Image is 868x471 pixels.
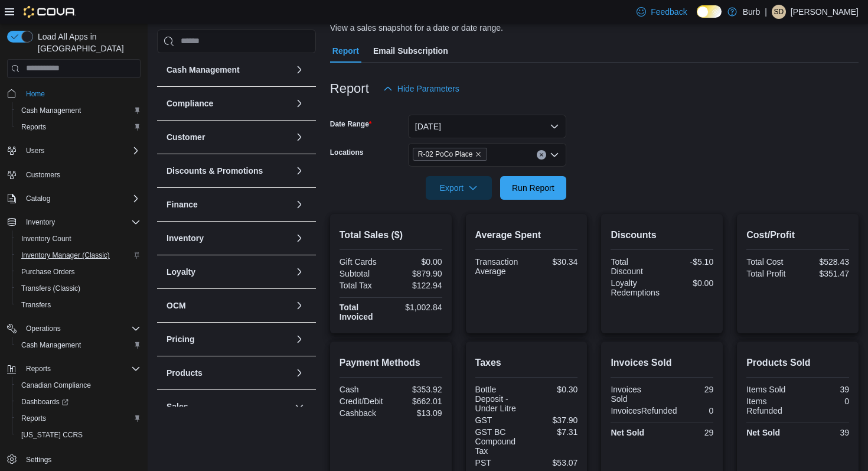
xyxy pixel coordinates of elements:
button: Cash Management [12,337,145,353]
p: [PERSON_NAME] [791,5,859,19]
span: Inventory Count [21,234,71,243]
span: SD [774,5,784,19]
img: Cova [24,6,76,18]
div: GST [475,415,524,425]
a: Transfers [17,298,56,312]
div: 39 [800,385,849,394]
button: Settings [2,450,145,467]
span: R-02 PoCo Place [418,148,473,160]
button: [US_STATE] CCRS [12,427,145,443]
span: R-02 PoCo Place [413,148,488,161]
h2: Average Spent [475,228,578,242]
button: Clear input [537,150,546,160]
h3: Cash Management [167,64,240,76]
span: [US_STATE] CCRS [21,430,83,440]
div: InvoicesRefunded [611,406,677,415]
button: Catalog [21,191,55,206]
span: Purchase Orders [21,267,75,277]
p: Burb [743,5,761,19]
button: OCM [292,298,306,313]
div: Shelby Deppiesse [772,5,786,19]
span: Reports [17,411,141,425]
div: PST [475,458,524,467]
div: $1,002.84 [393,303,442,312]
span: Inventory Count [17,232,141,246]
span: Operations [21,321,141,336]
span: Customers [21,167,141,182]
span: Inventory [26,217,55,227]
span: Cash Management [21,340,81,350]
div: 0 [681,406,713,415]
div: 39 [800,428,849,437]
h3: Compliance [167,98,213,109]
button: Reports [21,362,56,376]
div: $37.90 [528,415,577,425]
button: Reports [12,410,145,427]
label: Locations [330,148,364,157]
span: Dashboards [17,395,141,409]
button: Cash Management [12,102,145,119]
span: Cash Management [17,338,141,352]
h3: Report [330,82,369,96]
h3: Loyalty [167,266,195,278]
a: Dashboards [12,394,145,410]
button: Reports [2,360,145,377]
div: $662.01 [393,397,442,406]
span: Home [21,86,141,101]
button: Cash Management [292,63,306,77]
button: [DATE] [408,115,566,138]
button: Products [292,366,306,380]
span: Reports [21,362,141,376]
span: Washington CCRS [17,428,141,442]
button: Remove R-02 PoCo Place from selection in this group [475,151,482,158]
div: $0.00 [393,257,442,267]
span: Reports [21,414,46,423]
strong: Total Invoiced [340,303,373,321]
a: Reports [17,411,51,425]
div: $30.34 [528,257,577,267]
h3: Discounts & Promotions [167,165,263,177]
button: Compliance [292,96,306,111]
span: Cash Management [21,106,81,115]
a: Transfers (Classic) [17,281,85,295]
button: Inventory [167,232,290,244]
span: Transfers (Classic) [17,281,141,295]
span: Inventory Manager (Classic) [21,251,110,260]
button: Run Report [500,176,566,200]
button: OCM [167,300,290,311]
span: Purchase Orders [17,265,141,279]
div: Items Refunded [746,397,795,415]
button: Home [2,85,145,102]
button: Users [2,142,145,159]
span: Catalog [21,191,141,206]
div: 0 [800,397,849,406]
div: 29 [664,385,713,394]
h2: Invoices Sold [611,356,713,370]
button: Pricing [167,333,290,345]
div: $122.94 [393,281,442,290]
button: Finance [167,199,290,210]
button: Loyalty [292,265,306,279]
button: Canadian Compliance [12,377,145,394]
span: Operations [26,324,61,333]
a: Cash Management [17,338,86,352]
button: Open list of options [550,150,559,160]
h3: Finance [167,199,198,210]
span: Feedback [651,6,687,18]
button: Customers [2,166,145,183]
span: Customers [26,170,60,180]
button: Inventory [21,215,60,229]
button: Loyalty [167,266,290,278]
div: Total Tax [340,281,389,290]
div: Total Discount [611,257,660,276]
div: Loyalty Redemptions [611,278,660,297]
strong: Net Sold [611,428,644,437]
button: Catalog [2,190,145,207]
h3: Inventory [167,232,204,244]
button: Compliance [167,98,290,109]
button: Sales [167,401,290,412]
span: Settings [26,455,51,464]
span: Reports [17,120,141,134]
button: Inventory [292,231,306,245]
